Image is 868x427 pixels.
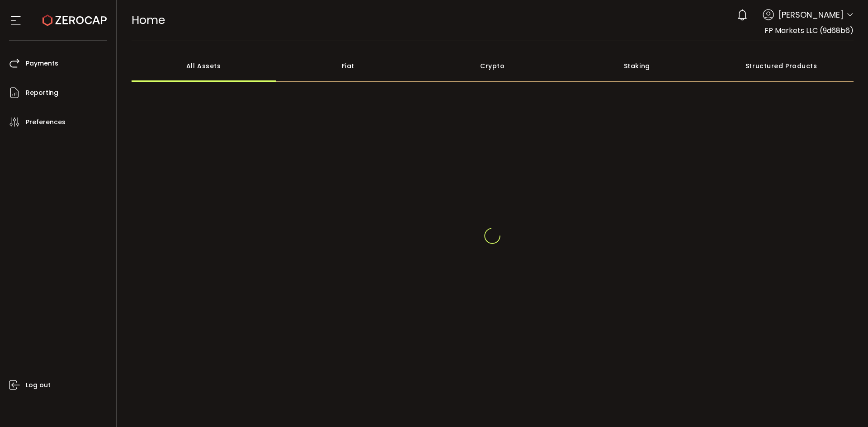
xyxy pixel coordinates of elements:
[26,57,58,70] span: Payments
[132,50,276,82] div: All Assets
[420,50,565,82] div: Crypto
[276,50,420,82] div: Fiat
[764,25,854,36] span: FP Markets LLC (9d68b6)
[26,379,51,392] span: Log out
[709,50,854,82] div: Structured Products
[26,86,58,99] span: Reporting
[26,116,66,129] span: Preferences
[132,12,165,28] span: Home
[565,50,709,82] div: Staking
[778,9,844,21] span: [PERSON_NAME]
